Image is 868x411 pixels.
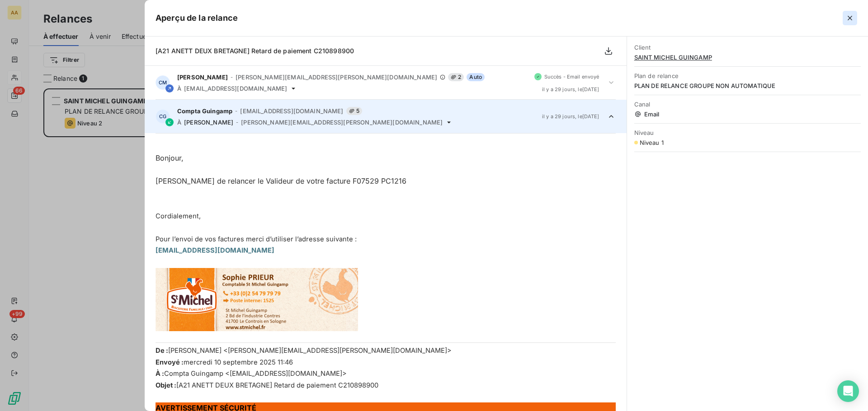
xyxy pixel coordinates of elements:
[156,346,168,355] span: De :
[448,73,464,81] span: 2
[156,12,238,24] h5: Aperçu de la relance
[236,120,238,125] span: -
[634,82,861,89] span: PLAN DE RELANCE GROUPE NON AUTOMATIQUE
[156,235,357,243] span: Pour l’envoi de vos factures merci d’utiliser l’adresse suivante :
[467,73,485,81] span: Auto
[837,380,859,402] div: Open Intercom Messenger
[634,129,861,136] span: Niveau
[544,74,599,79] span: Succès - Email envoyé
[156,212,201,220] span: Cordialement,
[346,107,362,115] span: 5
[177,107,232,115] span: Compta Guingamp
[156,176,406,185] span: [PERSON_NAME] de relancer le Valideur de votre facture F07529 PC1216
[236,74,437,81] span: [PERSON_NAME][EMAIL_ADDRESS][PERSON_NAME][DOMAIN_NAME]
[156,346,452,389] span: [PERSON_NAME] <[PERSON_NAME][EMAIL_ADDRESS][PERSON_NAME][DOMAIN_NAME]> mercredi 10 septembre 2025...
[240,107,343,115] span: [EMAIL_ADDRESS][DOMAIN_NAME]
[156,153,184,162] span: Bonjour,
[156,75,170,90] div: CM
[156,268,358,331] img: image001.png
[156,47,354,55] span: [A21 ANETT DEUX BRETAGNE] Retard de paiement C210898900
[184,119,233,126] span: [PERSON_NAME]
[156,369,164,378] b: À :
[640,139,664,146] span: Niveau 1
[634,101,861,108] span: Canal
[156,358,184,366] b: Envoyé :
[156,245,274,254] a: [EMAIL_ADDRESS][DOMAIN_NAME]
[231,74,233,80] span: -
[177,85,181,92] span: À
[241,119,443,126] span: [PERSON_NAME][EMAIL_ADDRESS][PERSON_NAME][DOMAIN_NAME]
[156,109,170,124] div: CG
[542,87,599,92] span: il y a 29 jours , le [DATE]
[156,246,274,254] span: [EMAIL_ADDRESS][DOMAIN_NAME]
[235,108,237,114] span: -
[542,114,599,119] span: il y a 29 jours , le [DATE]
[634,44,861,51] span: Client
[156,381,176,389] b: Objet :
[177,119,181,126] span: À
[634,111,861,118] span: Email
[177,74,228,81] span: [PERSON_NAME]
[634,72,861,79] span: Plan de relance
[634,54,861,61] span: SAINT MICHEL GUINGAMP
[184,85,287,92] span: [EMAIL_ADDRESS][DOMAIN_NAME]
